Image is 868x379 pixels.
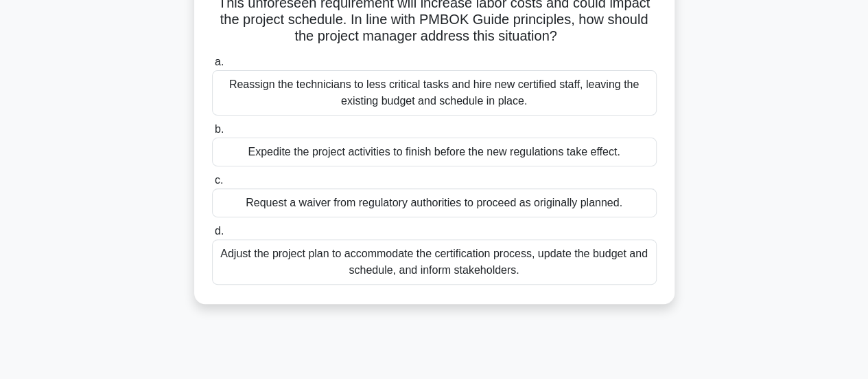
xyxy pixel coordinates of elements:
[215,225,224,237] span: d.
[212,239,657,285] div: Adjust the project plan to accommodate the certification process, update the budget and schedule,...
[212,188,657,217] div: Request a waiver from regulatory authorities to proceed as originally planned.
[215,56,224,67] span: a.
[215,174,223,186] span: c.
[212,138,657,166] div: Expedite the project activities to finish before the new regulations take effect.
[212,70,657,116] div: Reassign the technicians to less critical tasks and hire new certified staff, leaving the existin...
[215,123,224,135] span: b.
